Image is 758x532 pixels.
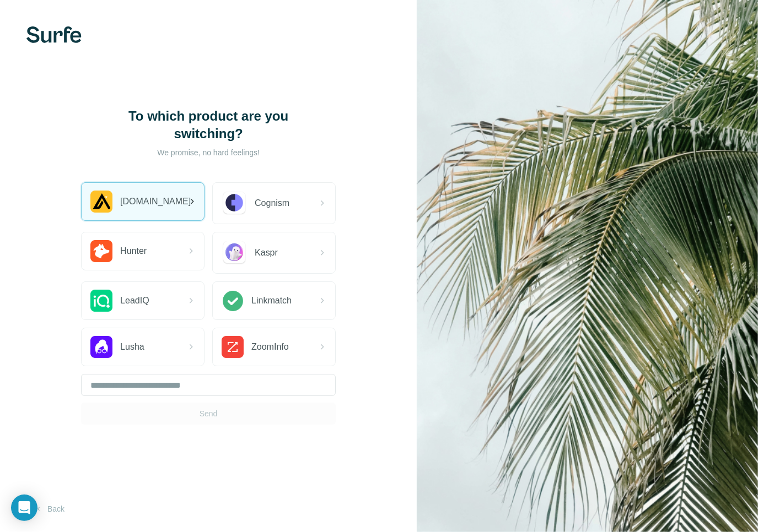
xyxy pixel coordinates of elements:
[251,340,289,354] span: ZoomInfo
[26,499,72,519] button: Back
[11,495,37,521] div: Open Intercom Messenger
[255,246,278,259] span: Kaspr
[120,340,144,354] span: Lusha
[90,336,112,358] img: Lusha Logo
[222,191,247,216] img: Cognism Logo
[120,245,147,258] span: Hunter
[26,26,82,43] img: Surfe's logo
[222,336,244,358] img: ZoomInfo Logo
[251,294,292,307] span: Linkmatch
[98,107,319,143] h1: To which product are you switching?
[120,195,191,208] span: [DOMAIN_NAME]
[90,290,112,312] img: LeadIQ Logo
[98,147,319,158] p: We promise, no hard feelings!
[90,191,112,213] img: Apollo.io Logo
[90,240,112,262] img: Hunter.io Logo
[222,240,247,265] img: Kaspr Logo
[120,294,149,307] span: LeadIQ
[255,197,289,210] span: Cognism
[222,290,244,312] img: Linkmatch Logo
